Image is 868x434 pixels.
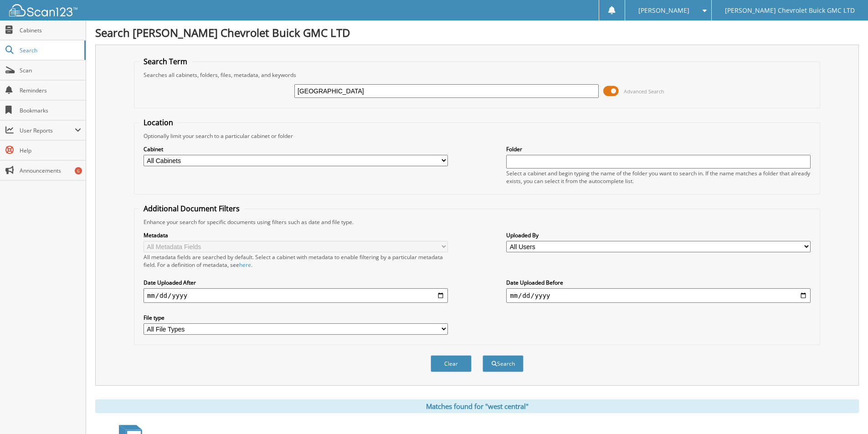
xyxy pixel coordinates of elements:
div: Searches all cabinets, folders, files, metadata, and keywords [139,71,815,79]
input: end [506,288,811,303]
input: start [144,288,448,303]
legend: Additional Document Filters [139,204,244,214]
span: Search [20,46,80,54]
div: Select a cabinet and begin typing the name of the folder you want to search in. If the name match... [506,169,811,185]
legend: Search Term [139,56,192,66]
span: Reminders [20,87,81,94]
span: Advanced Search [624,88,664,95]
label: Folder [506,145,811,153]
div: All metadata fields are searched by default. Select a cabinet with metadata to enable filtering b... [144,253,448,269]
span: User Reports [20,127,75,134]
div: Matches found for "west central" [95,399,859,413]
label: Uploaded By [506,231,811,239]
span: Bookmarks [20,107,81,114]
span: Help [20,147,81,154]
button: Clear [431,355,472,372]
div: Optionally limit your search to a particular cabinet or folder [139,132,815,140]
label: Date Uploaded Before [506,279,811,286]
div: Enhance your search for specific documents using filters such as date and file type. [139,218,815,226]
span: [PERSON_NAME] [638,8,689,13]
label: Metadata [144,231,448,239]
a: here [239,261,251,269]
span: Announcements [20,167,81,174]
label: Cabinet [144,145,448,153]
label: File type [144,314,448,322]
img: scan123-logo-white.svg [9,4,77,16]
span: Cabinets [20,26,81,34]
button: Search [483,355,524,372]
h1: Search [PERSON_NAME] Chevrolet Buick GMC LTD [95,25,859,40]
label: Date Uploaded After [144,279,448,286]
div: 6 [75,167,82,174]
legend: Location [139,117,178,128]
span: [PERSON_NAME] Chevrolet Buick GMC LTD [725,8,855,13]
span: Scan [20,66,81,74]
